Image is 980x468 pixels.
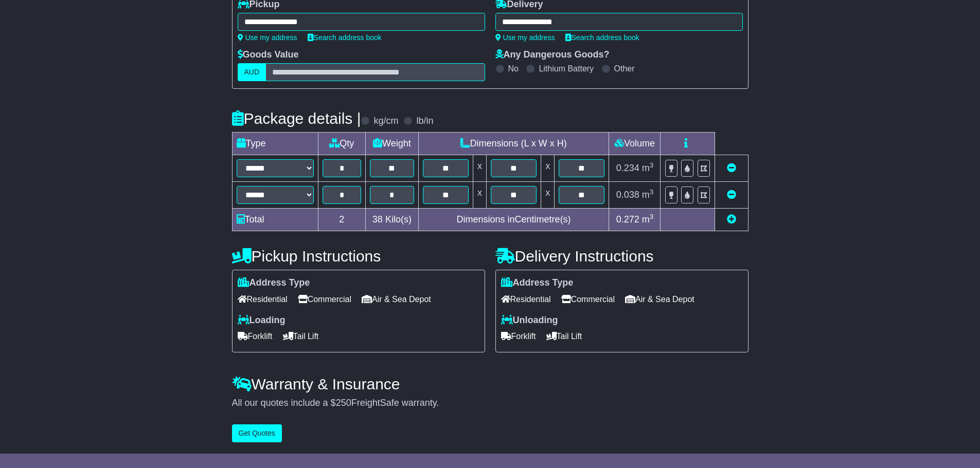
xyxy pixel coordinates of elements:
[238,315,286,326] label: Loading
[418,133,609,155] td: Dimensions (L x W x H)
[650,161,654,169] sup: 3
[336,398,351,408] span: 250
[501,277,574,289] label: Address Type
[650,213,654,220] sup: 3
[546,328,582,344] span: Tail Lift
[238,63,266,81] label: AUD
[232,398,749,409] div: All our quotes include a $ FreightSafe warranty.
[495,49,610,61] label: Any Dangerous Goods?
[642,190,654,200] span: m
[232,424,282,442] button: Get Quotes
[495,248,749,265] h4: Delivery Instructions
[366,133,419,155] td: Weight
[238,328,273,344] span: Forklift
[616,163,639,173] span: 0.234
[473,155,486,182] td: x
[232,376,749,392] h4: Warranty & Insurance
[238,277,310,289] label: Address Type
[727,163,736,173] a: Remove this item
[650,188,654,196] sup: 3
[495,33,555,42] a: Use my address
[283,328,319,344] span: Tail Lift
[541,182,555,209] td: x
[232,110,361,127] h4: Package details |
[541,155,555,182] td: x
[642,163,654,173] span: m
[298,291,351,307] span: Commercial
[318,133,366,155] td: Qty
[373,116,398,127] label: kg/cm
[565,33,639,42] a: Search address book
[318,209,366,231] td: 2
[616,214,639,224] span: 0.272
[561,291,615,307] span: Commercial
[642,214,654,224] span: m
[609,133,661,155] td: Volume
[418,209,609,231] td: Dimensions in Centimetre(s)
[232,248,485,265] h4: Pickup Instructions
[232,209,318,231] td: Total
[616,190,639,200] span: 0.038
[372,214,383,224] span: 38
[232,133,318,155] td: Type
[308,33,382,42] a: Search address book
[238,291,288,307] span: Residential
[366,209,419,231] td: Kilo(s)
[625,291,694,307] span: Air & Sea Depot
[473,182,486,209] td: x
[539,64,594,73] label: Lithium Battery
[727,214,736,224] a: Add new item
[501,291,551,307] span: Residential
[362,291,431,307] span: Air & Sea Depot
[614,64,635,73] label: Other
[416,116,433,127] label: lb/in
[727,190,736,200] a: Remove this item
[508,64,519,73] label: No
[238,33,297,42] a: Use my address
[501,315,558,326] label: Unloading
[501,328,536,344] span: Forklift
[238,49,299,61] label: Goods Value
